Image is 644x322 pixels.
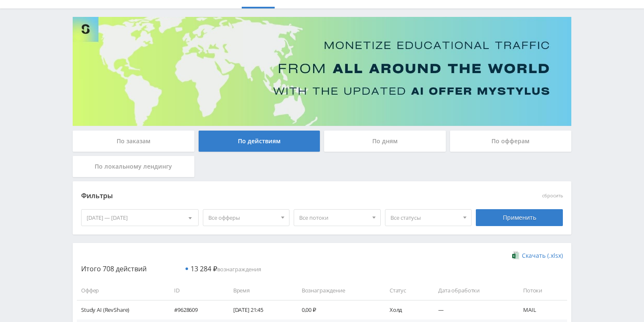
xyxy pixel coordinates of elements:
[73,131,194,152] div: По заказам
[73,156,194,177] div: По локальному лендингу
[390,210,459,226] span: Все статусы
[542,193,563,199] button: сбросить
[515,281,567,300] td: Потоки
[299,210,368,226] span: Все потоки
[199,131,320,152] div: По действиям
[381,281,430,300] td: Статус
[293,281,381,300] td: Вознаграждение
[430,300,515,319] td: —
[450,131,572,152] div: По офферам
[293,300,381,319] td: 0,00 ₽
[166,300,225,319] td: #9628609
[515,300,567,319] td: MAIL
[81,264,147,273] span: Итого 708 действий
[381,300,430,319] td: Холд
[77,281,166,300] td: Оффер
[225,300,293,319] td: [DATE] 21:45
[476,209,563,226] div: Применить
[82,210,198,226] div: [DATE] — [DATE]
[430,281,515,300] td: Дата обработки
[512,251,563,260] a: Скачать (.xlsx)
[191,265,261,273] span: вознаграждения
[512,251,519,259] img: xlsx
[522,252,563,259] span: Скачать (.xlsx)
[81,190,442,202] div: Фильтры
[191,264,217,273] span: 13 284 ₽
[324,131,446,152] div: По дням
[225,281,293,300] td: Время
[73,17,571,126] img: Banner
[77,300,166,319] td: Study AI (RevShare)
[166,281,225,300] td: ID
[208,210,277,226] span: Все офферы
